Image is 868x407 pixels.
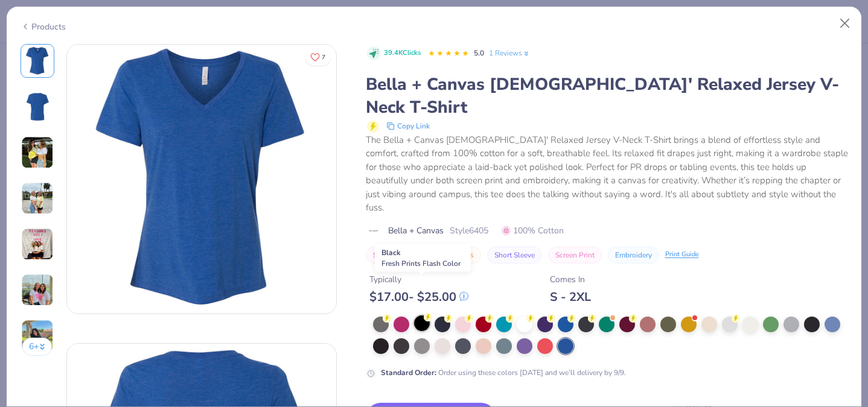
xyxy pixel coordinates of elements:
div: $ 17.00 - $ 25.00 [369,289,468,304]
div: The Bella + Canvas [DEMOGRAPHIC_DATA]' Relaxed Jersey V-Neck T-Shirt brings a blend of effortless... [366,133,848,215]
div: Typically [369,273,468,286]
div: Products [21,21,66,33]
span: Style 6405 [450,224,488,237]
div: Black [375,244,471,272]
button: Like [305,48,331,66]
img: User generated content [21,228,54,260]
img: Front [23,46,52,75]
img: brand logo [366,226,382,236]
button: Close [834,12,857,35]
img: User generated content [21,320,54,352]
button: Shirts [366,247,399,263]
button: 6+ [22,338,52,356]
img: Front [67,45,336,314]
div: 5.0 Stars [428,44,469,63]
div: Comes In [550,273,591,286]
img: User generated content [21,182,54,215]
div: S - 2XL [550,289,591,304]
div: Order using these colors [DATE] and we’ll delivery by 9/9. [381,367,626,378]
img: Back [23,92,52,121]
span: 39.4K Clicks [384,48,421,58]
span: 7 [322,54,325,60]
span: Fresh Prints Flash Color [381,259,461,268]
img: User generated content [21,136,54,169]
div: Bella + Canvas [DEMOGRAPHIC_DATA]' Relaxed Jersey V-Neck T-Shirt [366,73,848,119]
strong: Standard Order : [381,368,436,377]
button: Embroidery [608,247,659,263]
img: User generated content [21,274,54,306]
span: 100% Cotton [502,224,564,237]
span: 5.0 [474,48,484,58]
span: Bella + Canvas [388,224,444,237]
a: 1 Reviews [489,48,531,58]
button: copy to clipboard [383,119,433,133]
button: Short Sleeve [487,247,542,263]
div: Print Guide [665,250,699,260]
button: Screen Print [548,247,602,263]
